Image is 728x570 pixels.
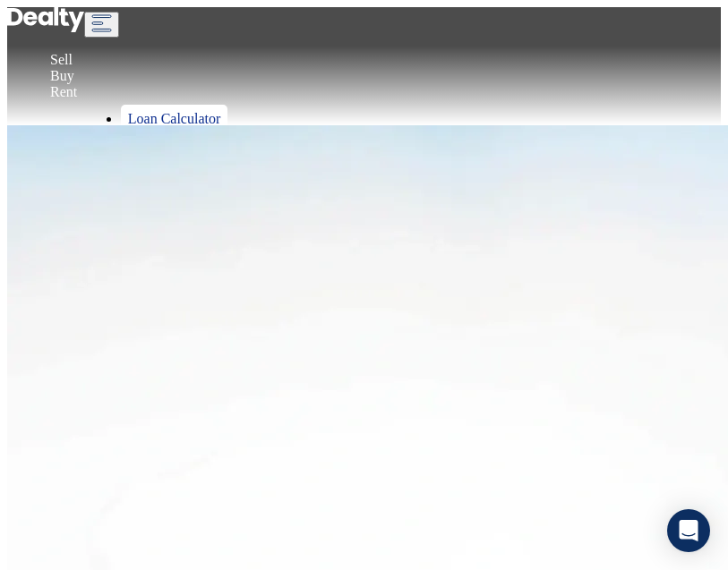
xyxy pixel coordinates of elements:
img: Dealty - Buy, Sell & Rent Homes [7,7,84,32]
a: Buy [43,68,81,84]
iframe: BigID CMP Widget [9,521,58,570]
a: Sell [43,52,80,68]
div: Open Intercom Messenger [667,509,710,552]
a: Rent [43,84,84,100]
a: Loan Calculator [121,105,228,133]
button: Toggle navigation [84,12,119,38]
